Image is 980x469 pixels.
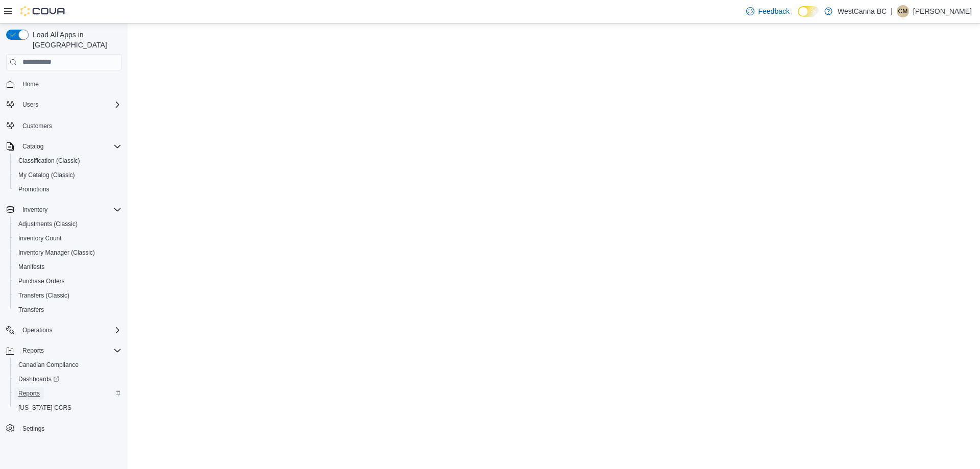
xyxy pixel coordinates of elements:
button: Customers [2,118,126,133]
a: Inventory Count [14,232,66,244]
button: Classification (Classic) [10,154,126,168]
button: Canadian Compliance [10,358,126,372]
span: Inventory Manager (Classic) [18,249,95,257]
span: Purchase Orders [14,275,121,287]
a: Promotions [14,183,54,195]
span: My Catalog (Classic) [18,171,75,179]
span: Dark Mode [798,17,798,17]
a: Purchase Orders [14,275,69,287]
button: Operations [2,323,126,337]
a: Classification (Classic) [14,155,84,167]
button: Inventory Manager (Classic) [10,245,126,260]
a: Reports [14,387,44,400]
span: Users [22,101,38,109]
a: Canadian Compliance [14,359,83,371]
span: Transfers (Classic) [18,291,69,300]
div: Conrad MacDonald [897,5,909,17]
span: Feedback [758,6,790,16]
span: Catalog [22,142,43,151]
button: Purchase Orders [10,274,126,288]
button: Inventory [18,204,52,216]
button: Transfers (Classic) [10,288,126,303]
a: Transfers [14,304,48,316]
span: CM [898,5,908,17]
a: Home [18,78,43,90]
span: Operations [18,324,121,336]
span: Operations [22,326,53,334]
span: Transfers [14,304,121,316]
a: Dashboards [14,373,63,385]
span: Transfers [18,306,44,314]
button: Inventory [2,203,126,217]
button: Users [2,97,126,112]
span: Inventory [22,206,47,214]
span: Reports [14,387,121,400]
span: Reports [18,344,121,357]
span: Purchase Orders [18,277,65,285]
span: Adjustments (Classic) [14,218,121,230]
a: Inventory Manager (Classic) [14,246,99,259]
span: Inventory Count [18,234,62,242]
button: Reports [2,343,126,358]
button: Users [18,98,42,111]
img: Cova [20,6,66,16]
span: Inventory Count [14,232,121,244]
a: Adjustments (Classic) [14,218,82,230]
p: WestCanna BC [838,5,887,17]
input: Dark Mode [798,6,819,17]
span: Dashboards [18,375,59,383]
button: Transfers [10,303,126,317]
button: Promotions [10,182,126,196]
span: Manifests [18,263,44,271]
span: Transfers (Classic) [14,289,121,302]
button: Settings [2,421,126,436]
span: Home [18,78,121,90]
span: Washington CCRS [14,402,121,414]
span: Classification (Classic) [14,155,121,167]
span: [US_STATE] CCRS [18,404,71,412]
span: Adjustments (Classic) [18,220,78,228]
span: Inventory [18,204,121,216]
span: My Catalog (Classic) [14,169,121,181]
span: Reports [22,347,44,355]
a: Settings [18,423,48,435]
p: [PERSON_NAME] [913,5,972,17]
span: Promotions [14,183,121,195]
button: Manifests [10,260,126,274]
span: Customers [18,119,121,132]
a: Feedback [742,1,794,21]
span: Canadian Compliance [18,361,79,369]
span: Manifests [14,261,121,273]
p: | [891,5,893,17]
button: Reports [10,386,126,401]
button: Operations [18,324,57,336]
nav: Complex example [6,72,121,462]
span: Settings [18,422,121,435]
span: Customers [22,122,52,130]
span: Promotions [18,185,50,193]
a: Dashboards [10,372,126,386]
a: Customers [18,120,56,132]
span: Settings [22,425,44,433]
button: Reports [18,344,48,357]
span: Home [22,80,39,88]
a: Transfers (Classic) [14,289,73,302]
span: Catalog [18,140,121,153]
span: Canadian Compliance [14,359,121,371]
button: Catalog [18,140,47,153]
span: Users [18,98,121,111]
a: Manifests [14,261,48,273]
span: Reports [18,389,40,398]
span: Inventory Manager (Classic) [14,246,121,259]
span: Dashboards [14,373,121,385]
button: Inventory Count [10,231,126,245]
button: Adjustments (Classic) [10,217,126,231]
span: Load All Apps in [GEOGRAPHIC_DATA] [29,30,121,50]
a: [US_STATE] CCRS [14,402,76,414]
button: Home [2,77,126,91]
button: My Catalog (Classic) [10,168,126,182]
button: [US_STATE] CCRS [10,401,126,415]
a: My Catalog (Classic) [14,169,79,181]
button: Catalog [2,139,126,154]
span: Classification (Classic) [18,157,80,165]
